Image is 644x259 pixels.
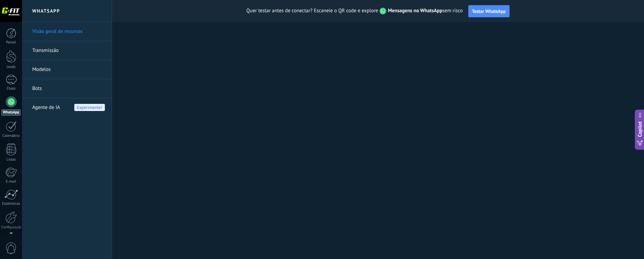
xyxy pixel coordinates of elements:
[22,98,112,117] li: Agente de IA
[637,121,643,137] span: Copilot
[1,65,21,69] div: Leads
[32,22,105,41] a: Visão geral de recursos
[1,40,21,45] div: Painel
[22,60,112,79] li: Modelos
[22,41,112,60] li: Transmissão
[1,109,21,116] div: WhatsApp
[1,158,21,162] div: Listas
[1,180,21,184] div: E-mail
[32,98,60,117] span: Agente de IA
[32,41,105,60] a: Transmissão
[22,79,112,98] li: Bots
[1,87,21,91] div: Chats
[32,98,105,117] a: Agente de IAExperimente!
[1,134,21,138] div: Calendário
[1,225,21,230] div: Configurações
[1,202,21,206] div: Estatísticas
[74,104,105,111] span: Experimente!
[32,79,105,98] a: Bots
[32,60,105,79] a: Modelos
[246,7,463,15] span: Quer testar antes de conectar? Escaneie o QR code e explore sem risco
[388,7,442,14] strong: Mensagens no WhatsApp
[468,5,510,17] button: Testar WhatsApp
[472,8,506,14] span: Testar WhatsApp
[22,22,112,41] li: Visão geral de recursos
